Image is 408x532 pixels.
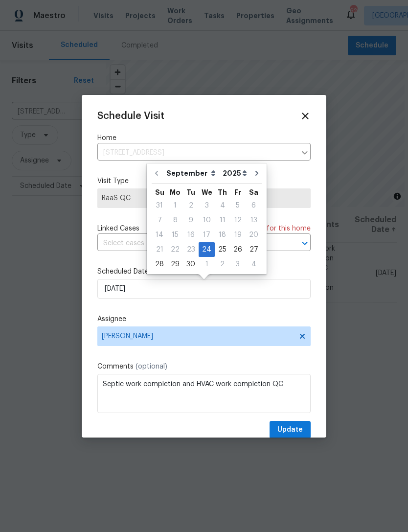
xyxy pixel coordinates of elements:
[215,213,230,227] div: 11
[246,243,262,256] div: 27
[183,198,199,213] div: Tue Sep 02 2025
[97,267,311,277] label: Scheduled Date
[183,257,199,271] div: 30
[152,228,167,242] div: Sun Sep 14 2025
[230,257,246,271] div: 3
[102,332,294,340] span: [PERSON_NAME]
[167,199,183,212] div: 1
[230,213,246,228] div: Fri Sep 12 2025
[152,213,167,227] div: 7
[152,242,167,257] div: Sun Sep 21 2025
[199,257,215,272] div: Wed Oct 01 2025
[152,243,167,256] div: 21
[270,421,311,439] button: Update
[215,228,230,242] div: 18
[230,199,246,212] div: 5
[152,213,167,228] div: Sun Sep 07 2025
[246,257,262,272] div: Sat Oct 04 2025
[246,242,262,257] div: Sat Sep 27 2025
[246,228,262,242] div: Sat Sep 20 2025
[183,199,199,212] div: 2
[167,257,183,271] div: 29
[199,257,215,271] div: 1
[246,228,262,242] div: 20
[152,198,167,213] div: Sun Aug 31 2025
[215,257,230,271] div: 2
[199,228,215,242] div: 17
[97,279,311,299] input: M/D/YYYY
[298,236,312,250] button: Open
[102,193,306,203] span: RaaS QC
[215,242,230,257] div: Thu Sep 25 2025
[215,213,230,228] div: Thu Sep 11 2025
[167,213,183,227] div: 8
[186,189,195,196] abbr: Tuesday
[199,213,215,227] div: 10
[152,199,167,212] div: 31
[230,213,246,227] div: 12
[97,236,283,251] input: Select cases
[215,199,230,212] div: 4
[199,242,215,257] div: Wed Sep 24 2025
[220,166,249,181] select: Year
[97,176,311,186] label: Visit Type
[97,133,311,143] label: Home
[218,189,227,196] abbr: Thursday
[97,374,311,413] textarea: Septic work completion and HVAC work completion QC
[202,189,212,196] abbr: Wednesday
[167,213,183,228] div: Mon Sep 08 2025
[215,257,230,272] div: Thu Oct 02 2025
[230,243,246,256] div: 26
[152,257,167,272] div: Sun Sep 28 2025
[183,243,199,256] div: 23
[249,163,264,183] button: Go to next month
[230,257,246,272] div: Fri Oct 03 2025
[249,189,258,196] abbr: Saturday
[167,198,183,213] div: Mon Sep 01 2025
[170,189,181,196] abbr: Monday
[300,111,311,121] span: Close
[183,242,199,257] div: Tue Sep 23 2025
[199,243,215,256] div: 24
[97,145,296,161] input: Enter in an address
[136,363,167,370] span: (optional)
[246,198,262,213] div: Sat Sep 06 2025
[149,163,164,183] button: Go to previous month
[155,189,164,196] abbr: Sunday
[215,228,230,242] div: Thu Sep 18 2025
[167,242,183,257] div: Mon Sep 22 2025
[97,224,139,233] span: Linked Cases
[183,228,199,242] div: 16
[246,199,262,212] div: 6
[230,242,246,257] div: Fri Sep 26 2025
[199,228,215,242] div: Wed Sep 17 2025
[215,198,230,213] div: Thu Sep 04 2025
[167,228,183,242] div: 15
[183,213,199,228] div: Tue Sep 09 2025
[97,362,311,371] label: Comments
[152,228,167,242] div: 14
[97,314,311,324] label: Assignee
[199,213,215,228] div: Wed Sep 10 2025
[230,228,246,242] div: 19
[199,198,215,213] div: Wed Sep 03 2025
[164,166,220,181] select: Month
[167,257,183,272] div: Mon Sep 29 2025
[230,198,246,213] div: Fri Sep 05 2025
[230,228,246,242] div: Fri Sep 19 2025
[199,199,215,212] div: 3
[167,243,183,256] div: 22
[97,111,164,121] span: Schedule Visit
[152,257,167,271] div: 28
[246,213,262,228] div: Sat Sep 13 2025
[246,213,262,227] div: 13
[234,189,241,196] abbr: Friday
[167,228,183,242] div: Mon Sep 15 2025
[215,243,230,256] div: 25
[183,228,199,242] div: Tue Sep 16 2025
[183,213,199,227] div: 9
[246,257,262,271] div: 4
[183,257,199,272] div: Tue Sep 30 2025
[277,424,303,436] span: Update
